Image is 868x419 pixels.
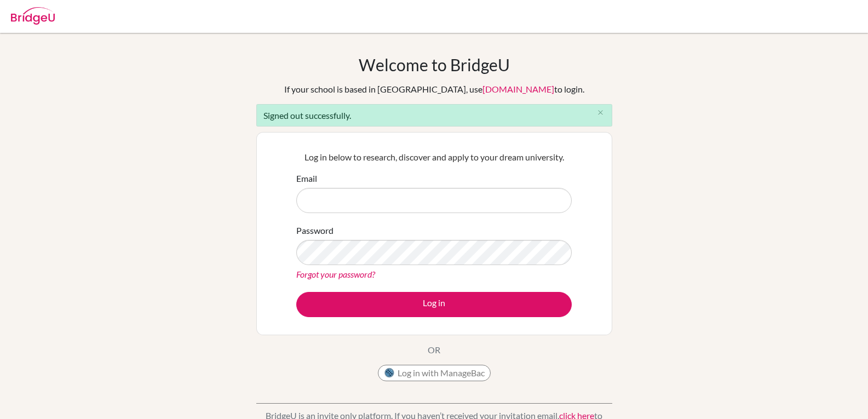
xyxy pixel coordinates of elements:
[596,108,605,117] i: close
[359,55,510,74] h1: Welcome to BridgeU
[378,365,491,381] button: Log in with ManageBac
[590,105,612,121] button: Close
[296,151,572,164] p: Log in below to research, discover and apply to your dream university.
[296,269,375,279] a: Forgot your password?
[11,7,55,25] img: Bridge-U
[296,292,572,317] button: Log in
[296,172,317,185] label: Email
[482,84,554,94] a: [DOMAIN_NAME]
[284,83,584,96] div: If your school is based in [GEOGRAPHIC_DATA], use to login.
[428,343,440,357] p: OR
[256,104,612,127] div: Signed out successfully.
[296,224,334,237] label: Password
